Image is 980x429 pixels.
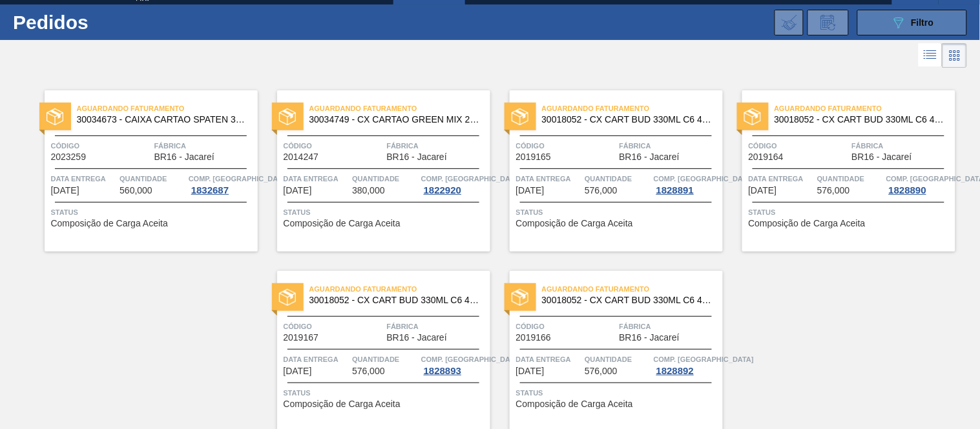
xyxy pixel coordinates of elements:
[749,139,849,152] span: Código
[775,115,945,125] span: 30018052 - CX CART BUD 330ML C6 429 298G
[654,353,754,366] span: Comp. Carga
[387,333,447,343] span: BR16 - Jacareí
[309,102,490,115] span: Aguardando Faturamento
[352,366,385,376] span: 576,000
[620,139,720,152] span: Fábrica
[284,172,349,185] span: Data entrega
[516,139,616,152] span: Código
[421,353,487,376] a: Comp. [GEOGRAPHIC_DATA]1828893
[13,15,198,30] h1: Pedidos
[516,366,545,376] span: 31/10/2025
[516,206,720,219] span: Status
[51,219,168,228] span: Composição de Carga Aceita
[852,139,952,152] span: Fábrica
[654,172,754,185] span: Comp. Carga
[120,186,152,195] span: 560,000
[352,353,418,366] span: Quantidade
[279,108,296,125] img: status
[387,152,447,162] span: BR16 - Jacareí
[808,10,849,35] div: Solicitação de Revisão de Pedidos
[421,353,521,366] span: Comp. Carga
[189,172,289,185] span: Comp. Carga
[516,320,616,333] span: Código
[654,366,696,376] div: 1828892
[585,186,618,195] span: 576,000
[189,185,231,195] div: 1832687
[817,186,850,195] span: 576,000
[284,152,319,162] span: 2014247
[620,320,720,333] span: Fábrica
[857,10,967,35] button: Filtro
[542,115,713,125] span: 30018052 - CX CART BUD 330ML C6 429 298G
[852,152,912,162] span: BR16 - Jacareí
[284,366,312,376] span: 30/10/2025
[284,320,384,333] span: Código
[51,186,79,195] span: 07/10/2025
[284,206,487,219] span: Status
[654,172,720,195] a: Comp. [GEOGRAPHIC_DATA]1828891
[886,172,952,195] a: Comp. [GEOGRAPHIC_DATA]1828890
[542,102,723,115] span: Aguardando Faturamento
[516,386,720,399] span: Status
[309,115,480,125] span: 30034749 - CX CARTAO GREEN MIX 269ML LN C6
[352,186,385,195] span: 380,000
[421,172,521,185] span: Comp. Carga
[516,219,633,228] span: Composição de Carga Aceita
[585,353,651,366] span: Quantidade
[387,320,487,333] span: Fábrica
[47,108,63,125] img: status
[516,172,582,185] span: Data entrega
[585,366,618,376] span: 576,000
[912,17,934,28] span: Filtro
[749,186,777,195] span: 16/10/2025
[309,283,490,295] span: Aguardando Faturamento
[919,43,943,68] div: Visão em Lista
[77,115,247,125] span: 30034673 - CAIXA CARTAO SPATEN 330 C6 NIV25
[516,353,582,366] span: Data entrega
[25,90,258,252] a: statusAguardando Faturamento30034673 - CAIXA CARTAO SPATEN 330 C6 NIV25Código2023259FábricaBR16 -...
[284,386,487,399] span: Status
[421,172,487,195] a: Comp. [GEOGRAPHIC_DATA]1822920
[512,289,528,306] img: status
[284,139,384,152] span: Código
[749,206,952,219] span: Status
[309,295,480,305] span: 30018052 - CX CART BUD 330ML C6 429 298G
[654,353,720,376] a: Comp. [GEOGRAPHIC_DATA]1828892
[775,102,955,115] span: Aguardando Faturamento
[490,90,723,252] a: statusAguardando Faturamento30018052 - CX CART BUD 330ML C6 429 298GCódigo2019165FábricaBR16 - Ja...
[51,152,87,162] span: 2023259
[654,185,696,195] div: 1828891
[352,172,418,185] span: Quantidade
[77,102,258,115] span: Aguardando Faturamento
[723,90,955,252] a: statusAguardando Faturamento30018052 - CX CART BUD 330ML C6 429 298GCódigo2019164FábricaBR16 - Ja...
[516,186,545,195] span: 14/10/2025
[943,43,967,68] div: Visão em Cards
[749,152,784,162] span: 2019164
[51,139,151,152] span: Código
[512,108,528,125] img: status
[620,333,680,343] span: BR16 - Jacareí
[421,185,464,195] div: 1822920
[284,333,319,343] span: 2019167
[387,139,487,152] span: Fábrica
[886,185,929,195] div: 1828890
[542,283,723,295] span: Aguardando Faturamento
[284,186,312,195] span: 08/10/2025
[258,90,490,252] a: statusAguardando Faturamento30034749 - CX CARTAO GREEN MIX 269ML LN C6Código2014247FábricaBR16 - ...
[279,289,296,306] img: status
[775,10,804,35] div: Importar Negociações dos Pedidos
[51,172,117,185] span: Data entrega
[749,219,866,228] span: Composição de Carga Aceita
[284,219,401,228] span: Composição de Carga Aceita
[189,172,255,195] a: Comp. [GEOGRAPHIC_DATA]1832687
[585,172,651,185] span: Quantidade
[154,152,214,162] span: BR16 - Jacareí
[516,399,633,409] span: Composição de Carga Aceita
[421,366,464,376] div: 1828893
[744,108,761,125] img: status
[516,152,552,162] span: 2019165
[516,333,552,343] span: 2019166
[284,399,401,409] span: Composição de Carga Aceita
[542,295,713,305] span: 30018052 - CX CART BUD 330ML C6 429 298G
[51,206,255,219] span: Status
